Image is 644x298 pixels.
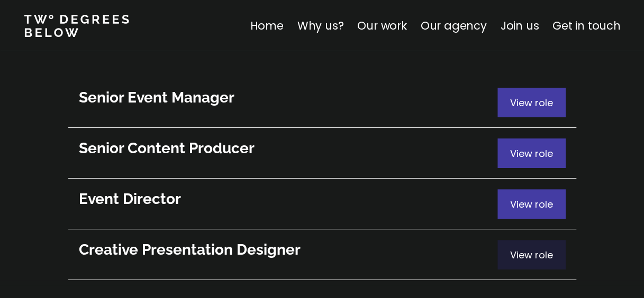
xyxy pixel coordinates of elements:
[510,198,553,211] span: View role
[510,96,553,109] span: View role
[68,128,576,179] a: View role
[357,18,406,33] a: Our work
[79,88,497,108] h3: Senior Event Manager
[510,248,553,262] span: View role
[552,18,620,33] a: Get in touch
[510,147,553,160] span: View role
[250,18,283,33] a: Home
[68,77,576,128] a: View role
[68,179,576,229] a: View role
[68,229,576,280] a: View role
[500,18,539,33] a: Join us
[420,18,486,33] a: Our agency
[79,240,497,260] h3: Creative Presentation Designer
[79,189,497,209] h3: Event Director
[79,138,497,159] h3: Senior Content Producer
[297,18,343,33] a: Why us?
